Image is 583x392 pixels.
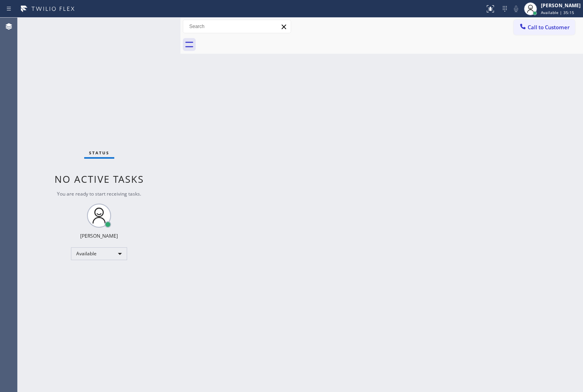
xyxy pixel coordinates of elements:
span: Available | 35:15 [541,10,574,15]
button: Call to Customer [514,20,575,35]
span: No active tasks [55,172,144,186]
button: Mute [510,3,522,14]
span: Status [89,150,109,156]
input: Search [183,20,291,33]
span: Call to Customer [528,24,570,31]
div: Available [71,247,127,260]
div: [PERSON_NAME] [80,232,118,239]
div: [PERSON_NAME] [541,2,581,9]
span: You are ready to start receiving tasks. [57,190,141,197]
